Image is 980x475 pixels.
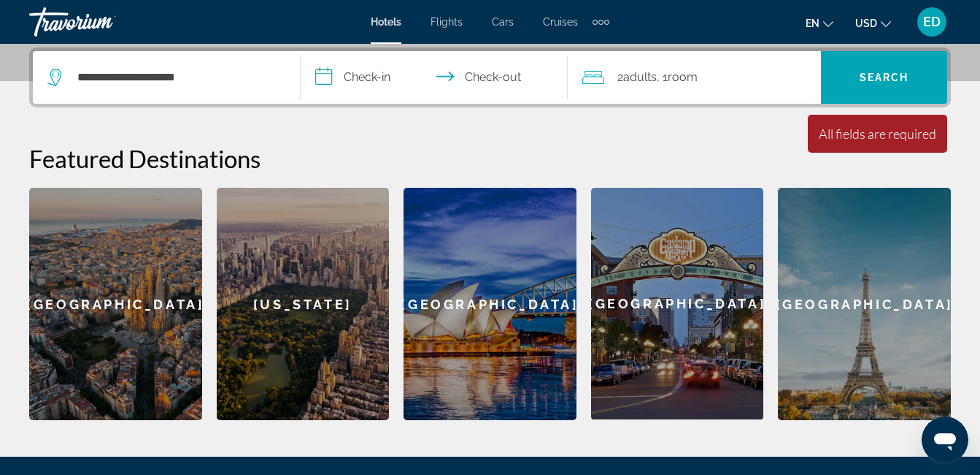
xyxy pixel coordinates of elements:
[431,16,463,28] a: Flights
[668,70,698,84] span: Room
[593,10,609,34] button: Extra navigation items
[404,188,576,420] div: [GEOGRAPHIC_DATA]
[33,51,947,104] div: Search widget
[301,51,568,104] button: Select check in and out date
[855,12,891,34] button: Change currency
[922,417,968,463] iframe: Bouton de lancement de la fenêtre de messagerie
[404,188,576,420] a: Sydney[GEOGRAPHIC_DATA]
[821,51,947,104] button: Search
[778,188,951,420] a: Paris[GEOGRAPHIC_DATA]
[855,18,877,29] span: USD
[371,16,401,28] a: Hotels
[623,70,657,84] span: Adults
[819,126,936,142] div: All fields are required
[29,3,175,41] a: Travorium
[617,67,657,88] span: 2
[217,188,390,420] a: New York[US_STATE]
[543,16,578,28] a: Cruises
[806,12,833,34] button: Change language
[492,16,514,28] a: Cars
[29,188,202,420] a: Barcelona[GEOGRAPHIC_DATA]
[217,188,390,420] div: [US_STATE]
[913,7,951,37] button: User Menu
[568,51,821,104] button: Travelers: 2 adults, 0 children
[29,188,202,420] div: [GEOGRAPHIC_DATA]
[860,72,909,83] span: Search
[76,66,278,88] input: Search hotel destination
[657,67,698,88] span: , 1
[591,188,764,419] div: [GEOGRAPHIC_DATA]
[29,144,951,173] h2: Featured Destinations
[778,188,951,420] div: [GEOGRAPHIC_DATA]
[806,18,819,29] span: en
[591,188,764,420] a: San Diego[GEOGRAPHIC_DATA]
[923,15,941,29] span: ED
